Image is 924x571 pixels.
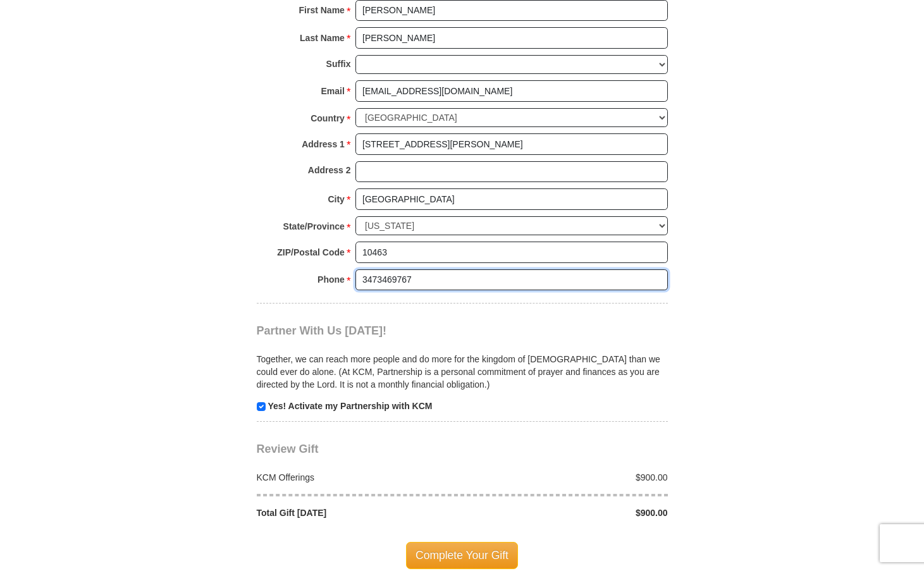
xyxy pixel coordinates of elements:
[317,271,345,288] strong: Phone
[277,243,345,261] strong: ZIP/Postal Code
[283,218,345,235] strong: State/Province
[308,161,351,179] strong: Address 2
[268,401,432,411] strong: Yes! Activate my Partnership with KCM
[462,507,675,519] div: $900.00
[406,542,518,568] span: Complete Your Gift
[250,507,462,519] div: Total Gift [DATE]
[462,471,675,484] div: $900.00
[300,29,345,47] strong: Last Name
[328,190,344,208] strong: City
[299,1,345,19] strong: First Name
[326,55,351,73] strong: Suffix
[311,109,345,127] strong: Country
[257,353,668,391] p: Together, we can reach more people and do more for the kingdom of [DEMOGRAPHIC_DATA] than we coul...
[302,135,345,153] strong: Address 1
[257,324,387,337] span: Partner With Us [DATE]!
[321,82,345,100] strong: Email
[257,443,319,455] span: Review Gift
[250,471,462,484] div: KCM Offerings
